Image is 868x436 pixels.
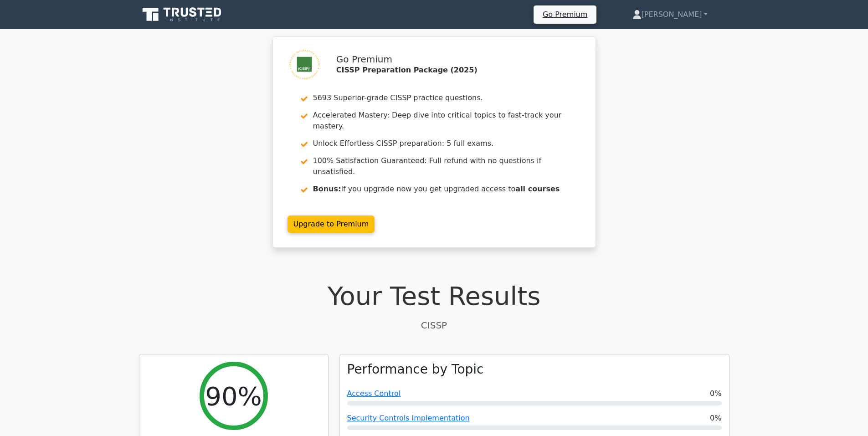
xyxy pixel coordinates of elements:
a: Security Controls Implementation [347,414,470,422]
span: 0% [710,413,721,424]
a: Upgrade to Premium [288,215,375,233]
p: CISSP [139,318,729,332]
a: Access Control [347,389,401,398]
h3: Performance by Topic [347,362,484,377]
h1: Your Test Results [139,281,729,311]
a: Go Premium [537,8,593,21]
a: [PERSON_NAME] [611,5,729,24]
span: 0% [710,388,721,399]
h2: 90% [205,381,262,411]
